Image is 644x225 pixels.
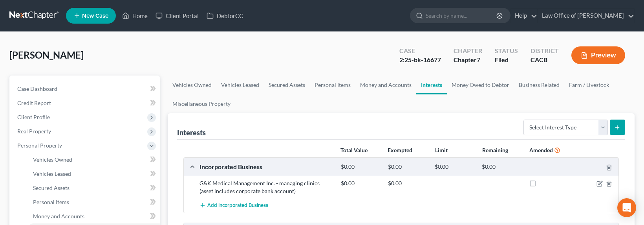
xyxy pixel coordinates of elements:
strong: Limit [435,147,448,153]
span: Real Property [17,128,51,135]
span: Secured Assets [33,184,70,191]
strong: Amended [529,147,553,153]
div: $0.00 [384,163,431,171]
div: $0.00 [337,163,384,171]
a: Personal Items [27,195,160,209]
a: Money and Accounts [27,209,160,223]
div: Filed [495,55,518,65]
div: $0.00 [478,163,525,171]
a: Vehicles Leased [27,167,160,181]
a: Credit Report [11,96,160,110]
div: Incorporated Business [196,162,337,171]
div: Chapter [454,46,482,55]
div: Chapter [454,55,482,65]
strong: Exempted [388,147,412,153]
button: Preview [571,46,625,64]
input: Search by name... [426,8,498,23]
strong: Total Value [340,147,368,153]
span: Personal Items [33,199,69,205]
a: Secured Assets [264,76,310,94]
div: Interests [177,128,206,137]
a: Money Owed to Debtor [447,76,514,94]
a: Miscellaneous Property [168,94,235,113]
a: Vehicles Leased [216,76,264,94]
a: Secured Assets [27,181,160,195]
button: Add Incorporated Business [199,198,268,213]
div: 2:25-bk-16677 [399,55,441,65]
span: Credit Report [17,100,51,106]
div: $0.00 [337,179,384,187]
a: Client Portal [152,9,203,23]
div: G&K Medical Management Inc. - managing clinics (asset includes corporate bank account) [196,179,337,195]
strong: Remaining [482,147,508,153]
a: Case Dashboard [11,82,160,96]
a: Vehicles Owned [168,76,216,94]
span: Vehicles Owned [33,156,72,163]
span: Vehicles Leased [33,170,71,177]
span: [PERSON_NAME] [9,49,84,61]
a: Farm / Livestock [564,76,614,94]
a: Help [511,9,537,23]
div: Case [399,46,441,55]
span: Money and Accounts [33,213,84,219]
div: CACB [531,55,559,65]
div: Status [495,46,518,55]
div: $0.00 [384,179,431,187]
span: 7 [477,56,480,63]
div: Open Intercom Messenger [617,198,636,217]
span: Personal Property [17,142,62,149]
span: Client Profile [17,114,50,120]
span: Add Incorporated Business [207,203,268,209]
div: District [531,46,559,55]
a: Vehicles Owned [27,153,160,167]
a: Interests [416,76,447,94]
div: $0.00 [431,163,478,171]
a: Money and Accounts [355,76,416,94]
a: Law Office of [PERSON_NAME] [538,9,634,23]
a: DebtorCC [203,9,247,23]
a: Personal Items [310,76,355,94]
a: Home [118,9,152,23]
a: Business Related [514,76,564,94]
span: Case Dashboard [17,85,57,92]
span: New Case [82,13,108,19]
